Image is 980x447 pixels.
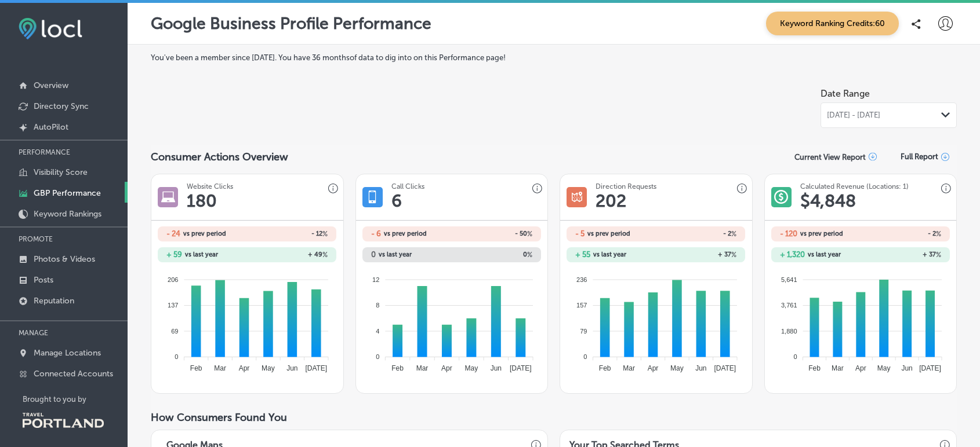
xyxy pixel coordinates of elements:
[441,364,452,372] tspan: Apr
[670,364,684,372] tspan: May
[584,353,587,360] tspan: 0
[391,364,404,372] tspan: Feb
[527,230,532,238] span: %
[800,230,843,237] span: vs prev period
[714,364,736,372] tspan: [DATE]
[821,88,870,99] label: Date Range
[794,153,866,162] p: Current View Report
[452,230,532,238] h2: - 50
[919,364,941,372] tspan: [DATE]
[781,302,797,309] tspan: 3,761
[808,251,841,258] span: vs last year
[877,364,891,372] tspan: May
[861,230,941,238] h2: - 2
[575,250,590,259] h2: + 55
[780,250,805,259] h2: + 1,320
[936,251,941,259] span: %
[371,229,381,238] h2: - 6
[593,251,626,258] span: vs last year
[766,12,899,35] span: Keyword Ranking Credits: 60
[464,364,478,372] tspan: May
[510,364,532,372] tspan: [DATE]
[827,111,880,120] span: [DATE] - [DATE]
[781,327,797,334] tspan: 1,880
[416,364,428,372] tspan: Mar
[623,364,635,372] tspan: Mar
[391,182,424,190] h3: Call Clicks
[384,230,427,237] span: vs prev period
[800,190,856,211] h1: $ 4,848
[247,230,328,238] h2: - 12
[575,229,585,238] h2: - 5
[371,250,376,259] h2: 0
[372,276,379,283] tspan: 12
[490,364,501,372] tspan: Jun
[936,230,941,238] span: %
[322,230,328,238] span: %
[695,364,706,372] tspan: Jun
[306,364,328,372] tspan: [DATE]
[576,276,587,283] tspan: 236
[780,229,797,238] h2: - 120
[587,230,630,237] span: vs prev period
[322,251,328,259] span: %
[800,182,909,190] h3: Calculated Revenue (Locations: 1)
[781,276,797,283] tspan: 5,641
[286,364,297,372] tspan: Jun
[901,364,912,372] tspan: Jun
[596,182,656,190] h3: Direction Requests
[793,353,797,360] tspan: 0
[648,364,659,372] tspan: Apr
[376,302,379,309] tspan: 8
[19,18,82,39] img: fda3e92497d09a02dc62c9cd864e3231.png
[376,327,379,334] tspan: 4
[262,364,275,372] tspan: May
[379,251,412,258] span: vs last year
[901,152,938,161] span: Full Report
[861,251,941,259] h2: + 37
[599,364,611,372] tspan: Feb
[151,14,431,33] p: Google Business Profile Performance
[247,251,328,259] h2: + 49
[656,230,736,238] h2: - 2
[808,364,821,372] tspan: Feb
[832,364,844,372] tspan: Mar
[855,364,866,372] tspan: Apr
[580,327,587,334] tspan: 79
[452,251,532,259] h2: 0
[376,353,379,360] tspan: 0
[596,190,626,211] h1: 202
[731,230,736,238] span: %
[151,53,957,62] label: You've been a member since [DATE] . You have 36 months of data to dig into on this Performance page!
[391,190,402,211] h1: 6
[527,251,532,259] span: %
[576,302,587,309] tspan: 157
[656,251,736,259] h2: + 37
[731,251,736,259] span: %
